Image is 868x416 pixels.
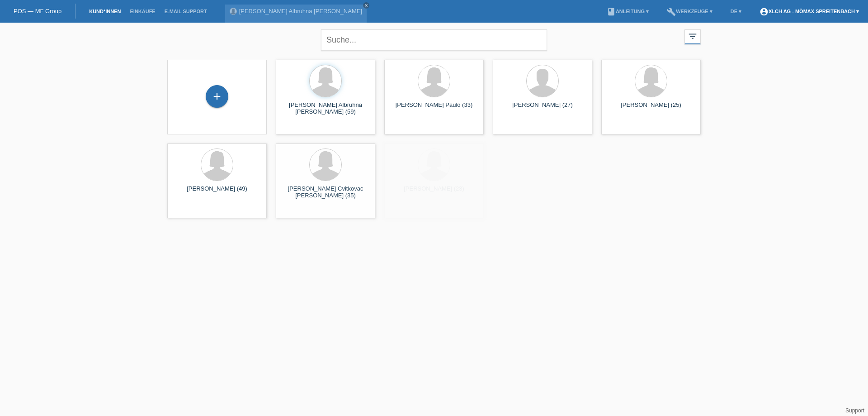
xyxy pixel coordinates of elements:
[125,9,160,14] a: Einkäufe
[321,29,547,51] input: Suche...
[392,185,476,200] div: [PERSON_NAME] (23)
[500,101,585,116] div: [PERSON_NAME] (27)
[363,2,369,9] a: close
[392,101,476,116] div: [PERSON_NAME] Paulo (33)
[239,8,362,14] a: [PERSON_NAME] Albruhna [PERSON_NAME]
[364,3,368,8] i: close
[283,101,368,116] div: [PERSON_NAME] Albruhna [PERSON_NAME] (59)
[175,185,259,200] div: [PERSON_NAME] (49)
[759,7,769,16] i: account_circle
[14,8,61,14] a: POS — MF Group
[283,185,368,200] div: [PERSON_NAME] Cvitkovac [PERSON_NAME] (35)
[726,9,746,14] a: DE ▾
[160,9,212,14] a: E-Mail Support
[662,9,717,14] a: buildWerkzeuge ▾
[845,407,864,414] a: Support
[602,9,653,14] a: bookAnleitung ▾
[607,7,616,16] i: book
[206,89,228,104] div: Kund*in hinzufügen
[667,7,676,16] i: build
[755,9,863,14] a: account_circleXLCH AG - Mömax Spreitenbach ▾
[688,31,698,41] i: filter_list
[609,101,693,116] div: [PERSON_NAME] (25)
[85,9,125,14] a: Kund*innen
